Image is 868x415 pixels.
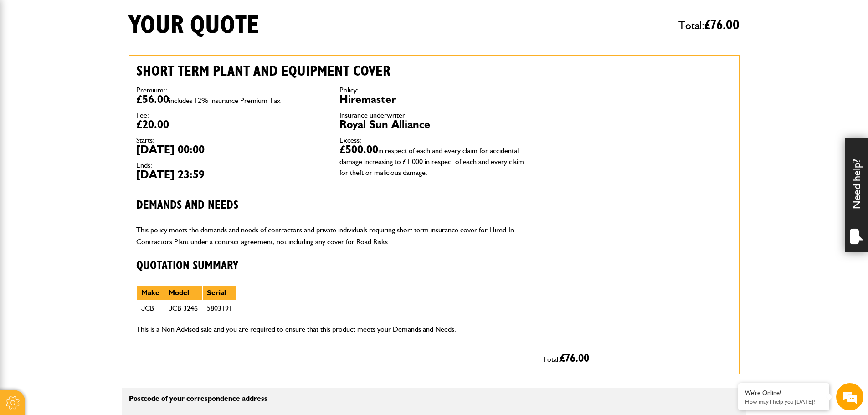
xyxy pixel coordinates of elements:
[137,285,164,301] th: Make
[745,398,822,405] p: How may I help you today?
[12,84,166,104] input: Enter your last name
[136,323,529,335] p: This is a Non Advised sale and you are required to ensure that this product meets your Demands an...
[560,353,589,364] span: £
[202,301,237,316] td: 5803191
[12,165,166,273] textarea: Type your message and hit 'Enter'
[12,111,166,131] input: Enter your email address
[136,137,326,144] dt: Starts:
[339,94,529,105] dd: Hiremaster
[136,224,529,247] p: This policy meets the demands and needs of contractors and private individuals requiring short te...
[339,146,524,177] span: in respect of each and every claim for accidental damage increasing to £1,000 in respect of each ...
[136,94,326,105] dd: £56.00
[745,389,822,397] div: We're Online!
[339,119,529,130] dd: Royal Sun Alliance
[136,144,326,155] dd: [DATE] 00:00
[543,350,732,367] p: Total:
[136,87,326,94] dt: Premium::
[15,51,38,63] img: d_20077148190_company_1631870298795_20077148190
[136,112,326,119] dt: Fee:
[137,301,164,316] td: JCB
[124,281,165,293] em: Start Chat
[149,5,171,26] div: Minimize live chat window
[845,138,868,252] div: Need help?
[164,301,202,316] td: JCB 3246
[129,10,259,41] h1: Your quote
[339,144,529,177] dd: £500.00
[136,169,326,180] dd: [DATE] 23:59
[47,51,153,63] div: Chat with us now
[136,162,326,169] dt: Ends:
[710,19,740,32] span: 76.00
[136,259,529,273] h3: Quotation Summary
[12,138,166,158] input: Enter your phone number
[136,62,529,80] h2: Short term plant and equipment cover
[339,137,529,144] dt: Excess:
[136,119,326,130] dd: £20.00
[129,395,531,402] p: Postcode of your correspondence address
[704,19,740,32] span: £
[565,353,589,364] span: 76.00
[202,285,237,301] th: Serial
[339,87,529,94] dt: Policy:
[339,112,529,119] dt: Insurance underwriter:
[164,285,202,301] th: Model
[136,199,529,213] h3: Demands and needs
[678,15,740,36] span: Total:
[169,96,281,105] span: includes 12% Insurance Premium Tax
